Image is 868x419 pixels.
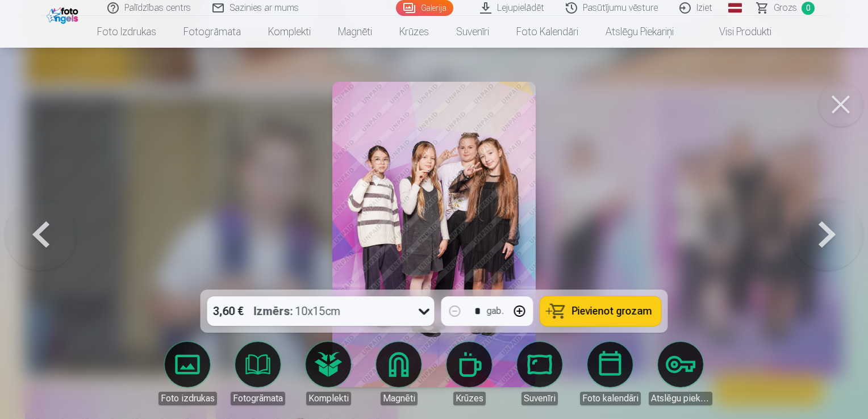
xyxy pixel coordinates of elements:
[156,342,219,405] a: Foto izdrukas
[453,392,486,405] div: Krūzes
[802,2,815,15] span: 0
[254,16,324,48] a: Komplekti
[508,342,571,405] a: Suvenīri
[226,342,290,405] a: Fotogrāmata
[487,304,504,318] div: gab.
[443,16,503,48] a: Suvenīri
[297,342,360,405] a: Komplekti
[324,16,386,48] a: Magnēti
[578,342,642,405] a: Foto kalendāri
[540,296,661,326] button: Pievienot grozam
[254,296,341,326] div: 10x15cm
[437,342,501,405] a: Krūzes
[592,16,687,48] a: Atslēgu piekariņi
[687,16,785,48] a: Visi produkti
[649,342,712,405] a: Atslēgu piekariņi
[254,303,293,319] strong: Izmērs :
[580,392,641,405] div: Foto kalendāri
[572,306,652,316] span: Pievienot grozam
[774,1,797,15] span: Grozs
[170,16,254,48] a: Fotogrāmata
[367,342,431,405] a: Magnēti
[306,392,351,405] div: Komplekti
[386,16,443,48] a: Krūzes
[158,392,217,405] div: Foto izdrukas
[649,392,712,405] div: Atslēgu piekariņi
[503,16,592,48] a: Foto kalendāri
[207,296,249,326] div: 3,60 €
[47,5,81,24] img: /fa1
[231,392,285,405] div: Fotogrāmata
[84,16,170,48] a: Foto izdrukas
[521,392,558,405] div: Suvenīri
[381,392,418,405] div: Magnēti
